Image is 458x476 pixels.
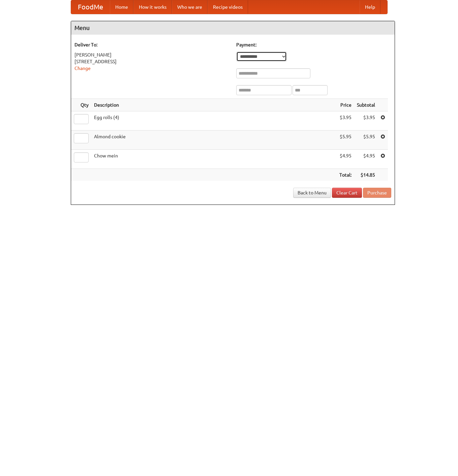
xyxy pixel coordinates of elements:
th: Description [91,99,337,111]
th: Subtotal [354,99,378,111]
td: $3.95 [337,111,354,131]
div: [PERSON_NAME] [74,51,230,58]
th: Price [337,99,354,111]
a: Clear Cart [332,188,362,198]
td: Egg rolls (4) [91,111,337,131]
a: Back to Menu [293,188,331,198]
h4: Menu [71,21,395,35]
a: Recipe videos [208,0,248,14]
button: Purchase [363,188,391,198]
a: FoodMe [71,0,110,14]
div: [STREET_ADDRESS] [74,58,230,65]
a: Who we are [172,0,208,14]
a: Change [74,66,91,71]
th: $14.85 [354,169,378,181]
td: $4.95 [337,150,354,169]
h5: Deliver To: [74,41,230,48]
td: $5.95 [354,131,378,150]
a: Home [110,0,133,14]
td: $3.95 [354,111,378,131]
td: $5.95 [337,131,354,150]
th: Qty [71,99,91,111]
td: $4.95 [354,150,378,169]
a: How it works [133,0,172,14]
a: Help [360,0,380,14]
h5: Payment: [236,41,391,48]
td: Chow mein [91,150,337,169]
td: Almond cookie [91,131,337,150]
th: Total: [337,169,354,181]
